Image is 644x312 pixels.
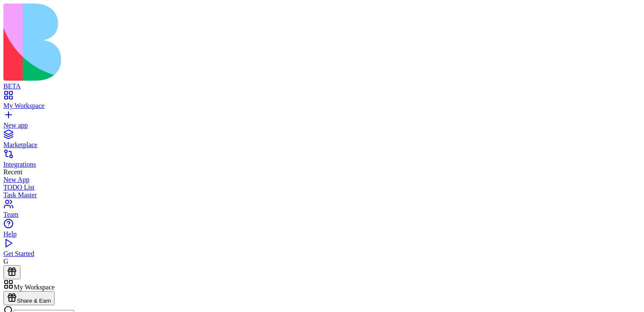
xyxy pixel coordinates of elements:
[3,141,641,149] div: Marketplace
[3,133,641,149] a: Marketplace
[14,284,55,291] span: My Workspace
[3,94,641,110] a: My Workspace
[3,75,641,90] a: BETA
[3,168,22,176] span: Recent
[3,258,9,265] span: G
[3,153,641,168] a: Integrations
[3,211,641,218] div: Team
[3,191,641,199] a: Task Master
[3,82,641,90] div: BETA
[3,223,641,238] a: Help
[3,176,641,184] a: New App
[3,242,641,258] a: Get Started
[3,184,641,191] a: TODO List
[3,291,55,305] button: Share & Earn
[17,298,51,304] span: Share & Earn
[3,122,641,129] div: New app
[3,230,641,238] div: Help
[3,102,641,110] div: My Workspace
[3,3,346,81] img: logo
[3,114,641,129] a: New app
[3,203,641,218] a: Team
[3,161,641,168] div: Integrations
[3,250,641,258] div: Get Started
